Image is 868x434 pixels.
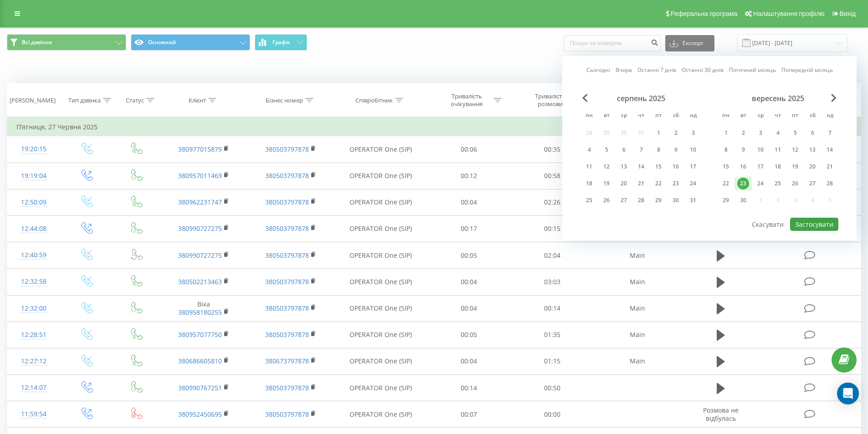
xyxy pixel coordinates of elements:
[734,160,752,174] div: вт 16 вер 2025 р.
[511,189,594,215] td: 02:26
[670,194,682,206] div: 30
[806,127,818,139] div: 6
[582,94,588,102] span: Previous Month
[178,171,222,180] a: 380957011469
[717,160,734,174] div: пн 15 вер 2025 р.
[601,178,612,189] div: 19
[821,143,838,157] div: нд 14 вер 2025 р.
[682,66,724,74] a: Останні 30 днів
[635,194,647,206] div: 28
[601,144,612,156] div: 5
[583,144,595,156] div: 4
[618,194,630,206] div: 27
[427,136,511,163] td: 00:06
[615,177,632,190] div: ср 20 серп 2025 р.
[737,144,749,156] div: 9
[272,39,290,46] span: Графік
[594,269,680,295] td: Main
[583,161,595,173] div: 11
[786,177,804,190] div: пт 26 вер 2025 р.
[265,224,309,233] a: 380503797878
[265,410,309,419] a: 380503797878
[737,161,749,173] div: 16
[526,92,575,108] div: Тривалість розмови
[511,215,594,242] td: 00:15
[752,126,769,140] div: ср 3 вер 2025 р.
[16,167,51,185] div: 19:19:04
[16,379,51,397] div: 12:14:07
[511,375,594,401] td: 00:50
[772,161,784,173] div: 18
[598,194,615,207] div: вт 26 серп 2025 р.
[334,295,427,322] td: OPERATOR One (SIP)
[772,178,784,189] div: 25
[755,127,766,139] div: 3
[786,126,804,140] div: пт 5 вер 2025 р.
[652,178,664,189] div: 22
[442,92,491,108] div: Тривалість очікування
[667,143,684,157] div: сб 9 серп 2025 р.
[789,127,801,139] div: 5
[720,127,732,139] div: 1
[16,352,51,370] div: 12:27:12
[769,160,786,174] div: чт 18 вер 2025 р.
[720,194,732,206] div: 29
[737,178,749,189] div: 23
[160,295,247,322] td: Віка
[632,143,650,157] div: чт 7 серп 2025 р.
[598,177,615,190] div: вт 19 серп 2025 р.
[427,215,511,242] td: 00:17
[265,171,309,180] a: 380503797878
[703,406,739,423] span: Розмова не відбулась
[580,194,598,207] div: пн 25 серп 2025 р.
[427,189,511,215] td: 00:04
[806,109,819,123] abbr: субота
[583,178,595,189] div: 18
[564,35,661,51] input: Пошук за номером
[684,194,702,207] div: нд 31 серп 2025 р.
[684,160,702,174] div: нд 17 серп 2025 р.
[178,308,222,317] a: 380958180255
[752,143,769,157] div: ср 10 вер 2025 р.
[831,94,837,102] span: Next Month
[747,218,789,231] button: Скасувати
[665,35,714,51] button: Експорт
[618,161,630,173] div: 13
[821,177,838,190] div: нд 28 вер 2025 р.
[511,269,594,295] td: 03:03
[687,127,699,139] div: 3
[583,194,595,206] div: 25
[511,295,594,322] td: 00:14
[650,126,667,140] div: пт 1 серп 2025 р.
[265,304,309,312] a: 380503797878
[334,163,427,189] td: OPERATOR One (SIP)
[265,198,309,206] a: 380503797878
[265,251,309,260] a: 380503797878
[178,251,222,260] a: 380990727275
[598,160,615,174] div: вт 12 серп 2025 р.
[650,143,667,157] div: пт 8 серп 2025 р.
[178,224,222,233] a: 380990727275
[427,242,511,269] td: 00:05
[266,97,303,104] div: Бізнес номер
[671,10,738,17] span: Реферальна програма
[616,66,632,74] a: Вчора
[687,194,699,206] div: 31
[511,401,594,428] td: 00:00
[754,109,767,123] abbr: середа
[601,161,612,173] div: 12
[823,109,837,123] abbr: неділя
[786,160,804,174] div: пт 19 вер 2025 р.
[178,330,222,339] a: 380957077750
[601,194,612,206] div: 26
[737,194,749,206] div: 30
[598,143,615,157] div: вт 5 серп 2025 р.
[334,348,427,374] td: OPERATOR One (SIP)
[806,144,818,156] div: 13
[16,273,51,291] div: 12:32:58
[734,177,752,190] div: вт 23 вер 2025 р.
[771,109,785,123] abbr: четвер
[734,143,752,157] div: вт 9 вер 2025 р.
[586,66,610,74] a: Сьогодні
[789,178,801,189] div: 26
